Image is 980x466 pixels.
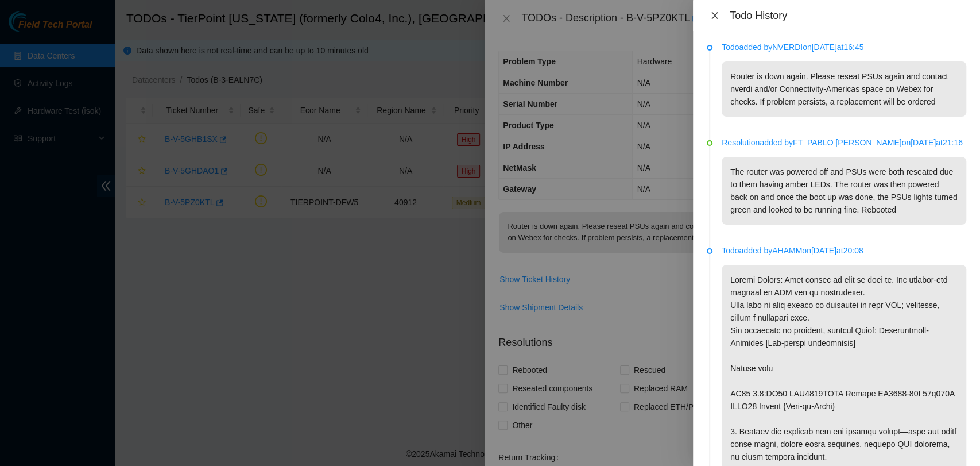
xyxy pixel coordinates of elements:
p: Resolution added by FT_PABLO [PERSON_NAME] on [DATE] at 21:16 [722,136,966,149]
p: The router was powered off and PSUs were both reseated due to them having amber LEDs. The router ... [722,157,966,225]
div: Todo History [730,9,966,22]
p: Router is down again. Please reseat PSUs again and contact nverdi and/or Connectivity-Americas sp... [722,61,966,117]
button: Close [707,10,723,21]
p: Todo added by AHAMM on [DATE] at 20:08 [722,244,966,257]
span: close [710,11,719,20]
p: Todo added by NVERDI on [DATE] at 16:45 [722,41,966,53]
